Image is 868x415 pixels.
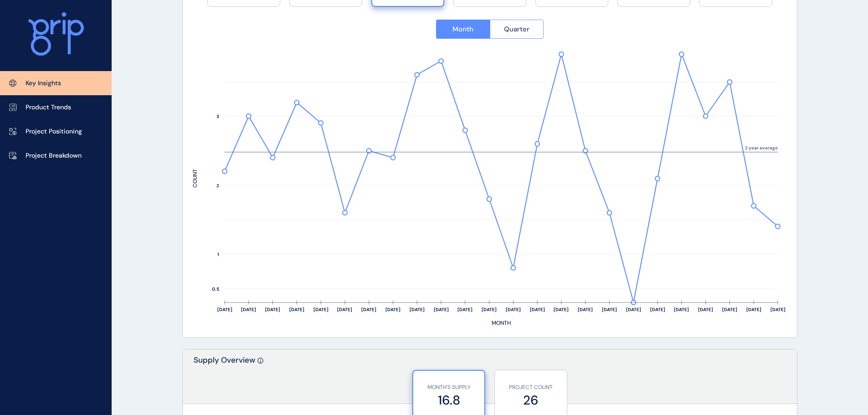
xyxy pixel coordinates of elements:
[361,307,376,313] text: [DATE]
[452,25,473,34] span: Month
[26,103,71,112] p: Product Trends
[698,307,713,313] text: [DATE]
[457,307,473,313] text: [DATE]
[436,20,490,39] button: Month
[217,251,219,257] text: 1
[650,307,665,313] text: [DATE]
[410,307,425,313] text: [DATE]
[490,20,544,39] button: Quarter
[26,127,82,136] p: Project Positioning
[418,384,480,391] p: MONTH'S SUPPLY
[746,307,761,313] text: [DATE]
[265,307,280,313] text: [DATE]
[418,391,480,409] label: 16.8
[194,355,255,404] p: Supply Overview
[216,113,219,119] text: 3
[313,307,329,313] text: [DATE]
[434,307,449,313] text: [DATE]
[578,307,593,313] text: [DATE]
[554,307,569,313] text: [DATE]
[602,307,617,313] text: [DATE]
[770,307,786,313] text: [DATE]
[492,319,511,327] text: MONTH
[499,384,562,391] p: PROJECT COUNT
[26,151,82,160] p: Project Breakdown
[385,307,401,313] text: [DATE]
[530,307,545,313] text: [DATE]
[506,307,521,313] text: [DATE]
[212,286,219,292] text: 0.5
[482,307,497,313] text: [DATE]
[722,307,737,313] text: [DATE]
[217,307,232,313] text: [DATE]
[499,391,562,409] label: 26
[26,79,61,88] p: Key Insights
[745,145,778,151] text: 2 year average
[674,307,689,313] text: [DATE]
[626,307,641,313] text: [DATE]
[191,169,199,188] text: COUNT
[289,307,304,313] text: [DATE]
[504,25,529,34] span: Quarter
[337,307,352,313] text: [DATE]
[216,183,219,189] text: 2
[241,307,256,313] text: [DATE]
